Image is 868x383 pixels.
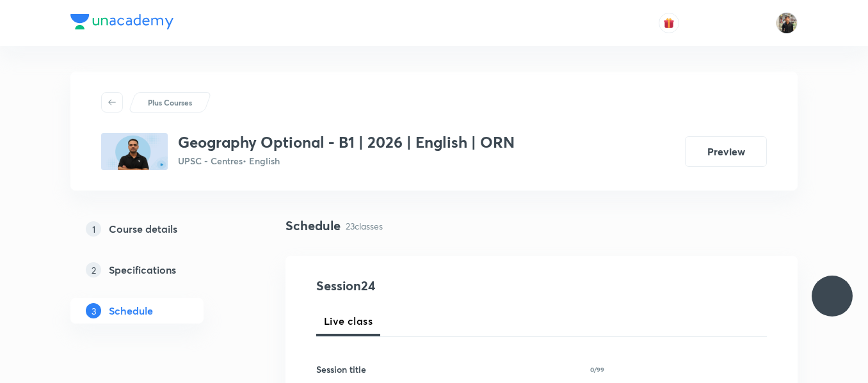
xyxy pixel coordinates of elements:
h5: Specifications [109,262,176,277]
img: ttu [824,288,840,304]
img: avatar [663,17,675,29]
a: 2Specifications [70,257,245,283]
h4: Session 24 [316,276,550,295]
button: avatar [659,13,679,33]
p: 1 [86,221,101,237]
p: Plus Courses [148,97,192,108]
a: 1Course details [70,216,245,242]
a: Company Logo [70,14,173,33]
p: 2 [86,262,101,277]
img: Yudhishthir [776,12,798,34]
p: UPSC - Centres • English [178,154,515,168]
img: Company Logo [70,14,173,29]
h6: Session title [316,363,366,376]
p: 0/99 [590,366,604,373]
h5: Course details [109,221,177,237]
h5: Schedule [109,303,153,318]
button: Preview [685,136,767,167]
h4: Schedule [285,216,341,235]
span: Live class [324,313,373,329]
img: 4e6c156bae2641bab1cc6253911ea1c3.png [101,133,168,170]
p: 23 classes [346,219,383,233]
h3: Geography Optional - B1 | 2026 | English | ORN [178,133,515,152]
p: 3 [86,303,101,318]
